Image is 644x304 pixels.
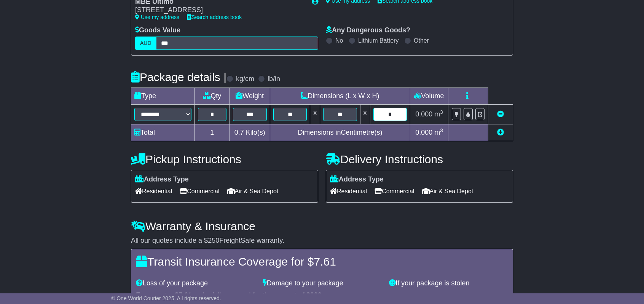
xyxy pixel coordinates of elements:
[195,88,230,104] td: Qty
[135,37,156,50] label: AUD
[385,279,512,288] div: If your package is stolen
[440,127,443,133] sup: 3
[230,124,270,141] td: Kilo(s)
[135,175,189,184] label: Address Type
[415,110,432,118] span: 0.000
[410,88,448,104] td: Volume
[131,220,513,232] h4: Warranty & Insurance
[208,237,219,244] span: 250
[375,185,414,197] span: Commercial
[180,185,219,197] span: Commercial
[131,153,318,166] h4: Pickup Instructions
[360,104,370,124] td: x
[136,255,508,268] h4: Transit Insurance Coverage for $
[234,129,244,136] span: 0.7
[132,279,259,288] div: Loss of your package
[314,255,336,268] span: 7.61
[111,295,221,301] span: © One World Courier 2025. All rights reserved.
[131,124,195,141] td: Total
[335,37,343,44] label: No
[270,88,410,104] td: Dimensions (L x W x H)
[330,185,367,197] span: Residential
[414,37,429,44] label: Other
[187,14,242,20] a: Search address book
[434,129,443,136] span: m
[135,26,180,35] label: Goods Value
[497,110,504,118] a: Remove this item
[310,291,322,299] span: 203
[227,185,279,197] span: Air & Sea Depot
[330,175,384,184] label: Address Type
[131,237,513,245] div: All our quotes include a $ FreightSafe warranty.
[326,153,513,166] h4: Delivery Instructions
[131,88,195,104] td: Type
[440,109,443,115] sup: 3
[259,279,386,288] div: Damage to your package
[415,129,432,136] span: 0.000
[136,291,508,300] div: For an extra $ you're fully covered for the amount of $ .
[497,129,504,136] a: Add new item
[230,88,270,104] td: Weight
[434,110,443,118] span: m
[135,14,179,20] a: Use my address
[135,185,172,197] span: Residential
[131,71,226,83] h4: Package details |
[270,124,410,141] td: Dimensions in Centimetre(s)
[135,6,304,14] div: [STREET_ADDRESS]
[236,75,254,83] label: kg/cm
[358,37,399,44] label: Lithium Battery
[310,104,320,124] td: x
[422,185,473,197] span: Air & Sea Depot
[195,124,230,141] td: 1
[179,291,192,299] span: 7.61
[326,26,410,35] label: Any Dangerous Goods?
[268,75,280,83] label: lb/in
